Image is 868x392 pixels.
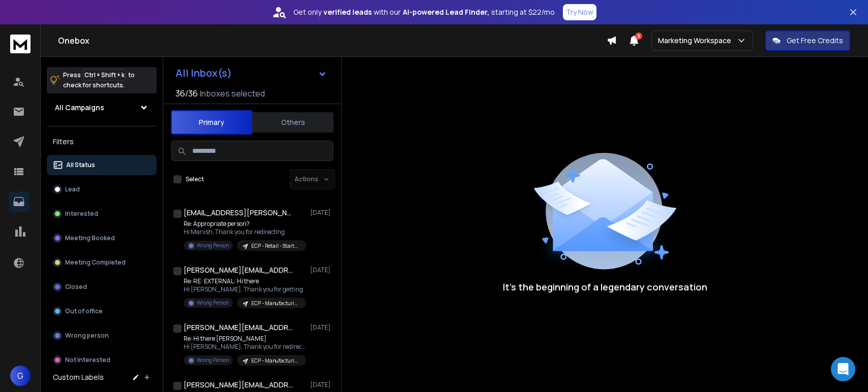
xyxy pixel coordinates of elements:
p: Hi [PERSON_NAME], Thank you for getting [184,285,306,293]
h1: [PERSON_NAME][EMAIL_ADDRESS][PERSON_NAME][DOMAIN_NAME] [184,265,295,275]
p: Marketing Workspace [658,36,735,46]
h3: Inboxes selected [200,87,265,100]
p: Re: RE: EXTERNAL: Hi there [184,277,306,285]
button: Lead [47,179,157,200]
button: Not Interested [47,350,157,370]
p: [DATE] [310,209,333,217]
label: Select [186,175,204,183]
button: Interested [47,204,157,224]
p: [DATE] [310,381,333,389]
button: Wrong person [47,325,157,346]
button: Out of office [47,301,157,321]
span: 36 / 36 [175,87,198,100]
p: Out of office [65,307,103,315]
p: Meeting Booked [65,234,115,242]
p: ECP - Manufacturing - Enterprise | [PERSON_NAME] [251,300,300,307]
button: All Campaigns [47,97,157,118]
button: Meeting Completed [47,252,157,273]
span: Ctrl + Shift + k [83,69,126,81]
button: Get Free Credits [765,30,850,51]
button: G [10,366,31,386]
p: Meeting Completed [65,258,126,267]
h1: All Inbox(s) [175,68,232,78]
p: Hi Manish, Thank you for redirecting [184,228,306,236]
p: Re: Hi there [PERSON_NAME] [184,335,306,343]
button: Others [252,111,334,134]
p: [DATE] [310,266,333,274]
p: Hi [PERSON_NAME], Thank you for redirecting [184,343,306,351]
button: All Status [47,155,157,175]
p: ECP - Manufacturing - Enterprise | [PERSON_NAME] [251,357,300,365]
button: All Inbox(s) [167,63,335,83]
p: Interested [65,210,98,218]
p: Not Interested [65,356,110,364]
p: Wrong Person [197,242,229,249]
h1: [PERSON_NAME][EMAIL_ADDRESS][PERSON_NAME][DOMAIN_NAME] [184,380,295,390]
p: ECP - Retail - Startup | [PERSON_NAME] [251,242,300,250]
p: Re: Appropriate person? [184,220,306,228]
p: All Status [66,161,95,169]
h1: Onebox [58,35,607,47]
p: [DATE] [310,323,333,332]
p: Wrong person [65,332,109,340]
p: Wrong Person [197,299,229,307]
div: Open Intercom Messenger [831,357,855,381]
p: Press to check for shortcuts. [63,70,135,90]
p: Lead [65,185,80,193]
img: logo [10,35,31,53]
span: 3 [635,32,642,40]
button: Meeting Booked [47,228,157,248]
p: Try Now [566,7,593,17]
button: Try Now [563,4,596,20]
button: Primary [171,110,252,135]
strong: verified leads [323,7,372,17]
button: Closed [47,277,157,297]
strong: AI-powered Lead Finder, [403,7,489,17]
p: Closed [65,283,87,291]
h1: All Campaigns [55,103,104,113]
h3: Custom Labels [53,372,104,382]
p: Get only with our starting at $22/mo [293,7,555,17]
h1: [EMAIL_ADDRESS][PERSON_NAME][DOMAIN_NAME] [184,208,295,218]
p: It’s the beginning of a legendary conversation [503,280,707,294]
h1: [PERSON_NAME][EMAIL_ADDRESS][PERSON_NAME][DOMAIN_NAME] [184,322,295,333]
h3: Filters [47,135,157,149]
p: Wrong Person [197,356,229,364]
p: Get Free Credits [787,36,843,46]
